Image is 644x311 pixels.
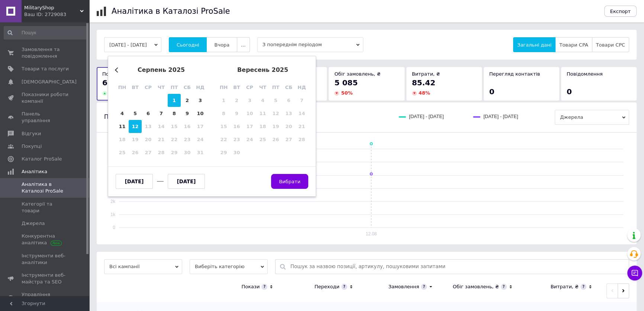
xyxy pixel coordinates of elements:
span: Сьогодні [177,42,199,48]
span: Інструменти веб-аналітики [22,253,69,266]
div: Not available четвер, 14-е серпня 2025 р. [155,120,168,133]
span: Каталог ProSale [22,156,62,162]
span: Повідомлення [567,71,603,77]
span: [DEMOGRAPHIC_DATA] [22,79,77,85]
button: Загальні дані [513,37,556,52]
div: Not available середа, 13-е серпня 2025 р. [142,120,155,133]
div: Not available вівторок, 16-е вересня 2025 р. [230,120,243,133]
text: 12.08 [366,231,377,237]
div: Not available субота, 6-е вересня 2025 р. [282,94,295,107]
input: Пошук за назвою позиції, артикулу, пошуковими запитами [290,260,625,274]
span: З попереднім періодом [257,37,363,52]
div: сб [282,81,295,94]
span: Замовлення та повідомлення [22,46,69,60]
span: Показники роботи компанії [22,91,69,105]
div: Not available п’ятниця, 12-е вересня 2025 р. [269,107,282,120]
span: Аналітика [22,168,47,175]
div: Not available вівторок, 9-е вересня 2025 р. [230,107,243,120]
div: Not available вівторок, 19-е серпня 2025 р. [129,133,142,146]
div: Покази [241,283,260,290]
div: Not available неділя, 31-е серпня 2025 р. [194,146,207,159]
button: Чат з покупцем [627,266,642,280]
div: нд [295,81,308,94]
span: Вчора [214,42,229,48]
div: ср [243,81,256,94]
h1: Аналітика в Каталозі ProSale [112,7,230,16]
div: Choose вівторок, 5-е серпня 2025 р. [129,107,142,120]
input: Пошук [4,26,87,39]
div: Not available неділя, 17-е серпня 2025 р. [194,120,207,133]
div: Not available субота, 30-е серпня 2025 р. [181,146,194,159]
span: 6 410 [102,78,126,87]
button: Товари CPA [555,37,592,52]
div: Not available понеділок, 18-е серпня 2025 р. [116,133,129,146]
div: Not available вівторок, 26-е серпня 2025 р. [129,146,142,159]
span: 0 [489,87,495,96]
div: вт [230,81,243,94]
div: чт [155,81,168,94]
div: Not available середа, 3-є вересня 2025 р. [243,94,256,107]
div: Not available субота, 23-є серпня 2025 р. [181,133,194,146]
button: Previous Month [115,67,120,73]
span: 50 % [341,90,352,96]
span: Аналітика в Каталозі ProSale [22,181,69,194]
div: Not available вівторок, 2-е вересня 2025 р. [230,94,243,107]
div: Choose неділя, 10-е серпня 2025 р. [194,107,207,120]
div: month 2025-09 [217,94,308,159]
div: Choose субота, 2-е серпня 2025 р. [181,94,194,107]
div: Not available понеділок, 22-е вересня 2025 р. [217,133,230,146]
span: Перегляд контактів [489,71,540,77]
div: Not available четвер, 28-е серпня 2025 р. [155,146,168,159]
span: 0 [567,87,572,96]
div: Choose п’ятниця, 8-е серпня 2025 р. [168,107,181,120]
div: Not available п’ятниця, 22-е серпня 2025 р. [168,133,181,146]
div: Not available середа, 10-е вересня 2025 р. [243,107,256,120]
span: Інструменти веб-майстра та SEO [22,272,69,285]
div: пн [116,81,129,94]
div: Not available понеділок, 25-е серпня 2025 р. [116,146,129,159]
span: Категорії та товари [22,201,69,214]
span: Покази [102,71,120,77]
text: 2k [110,199,116,204]
text: 0 [113,225,115,230]
span: Управління сайтом [22,291,69,305]
div: пн [217,81,230,94]
span: Джерела [22,220,45,227]
div: Not available четвер, 4-е вересня 2025 р. [256,94,269,107]
div: Choose п’ятниця, 1-е серпня 2025 р. [168,94,181,107]
div: нд [194,81,207,94]
div: Not available четвер, 25-е вересня 2025 р. [256,133,269,146]
button: Сьогодні [169,37,207,52]
div: Choose субота, 9-е серпня 2025 р. [181,107,194,120]
button: ... [237,37,249,52]
div: Обіг замовлень, ₴ [453,283,499,290]
div: Not available п’ятниця, 19-е вересня 2025 р. [269,120,282,133]
span: 48 % [419,90,430,96]
div: Not available неділя, 14-е вересня 2025 р. [295,107,308,120]
div: Not available п’ятниця, 5-е вересня 2025 р. [269,94,282,107]
div: пт [269,81,282,94]
button: Товари CPC [592,37,629,52]
button: Вибрати [271,174,308,189]
span: 5 085 [334,78,358,87]
div: Choose неділя, 3-є серпня 2025 р. [194,94,207,107]
button: Експорт [604,6,637,17]
div: Choose понеділок, 11-е серпня 2025 р. [116,120,129,133]
span: Товари та послуги [22,66,69,72]
div: Not available неділя, 28-е вересня 2025 р. [295,133,308,146]
span: Витрати, ₴ [412,71,440,77]
text: 1k [110,212,116,217]
div: Not available понеділок, 1-е вересня 2025 р. [217,94,230,107]
span: Експорт [610,9,631,14]
div: Замовлення [388,283,419,290]
span: Конкурентна аналітика [22,233,69,246]
div: Not available четвер, 21-е серпня 2025 р. [155,133,168,146]
div: Not available неділя, 24-е серпня 2025 р. [194,133,207,146]
div: Not available понеділок, 29-е вересня 2025 р. [217,146,230,159]
span: Вибрати [279,179,300,184]
span: Відгуки [22,130,41,137]
div: пт [168,81,181,94]
div: Not available субота, 27-е вересня 2025 р. [282,133,295,146]
div: вт [129,81,142,94]
span: Товари CPA [559,42,588,48]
